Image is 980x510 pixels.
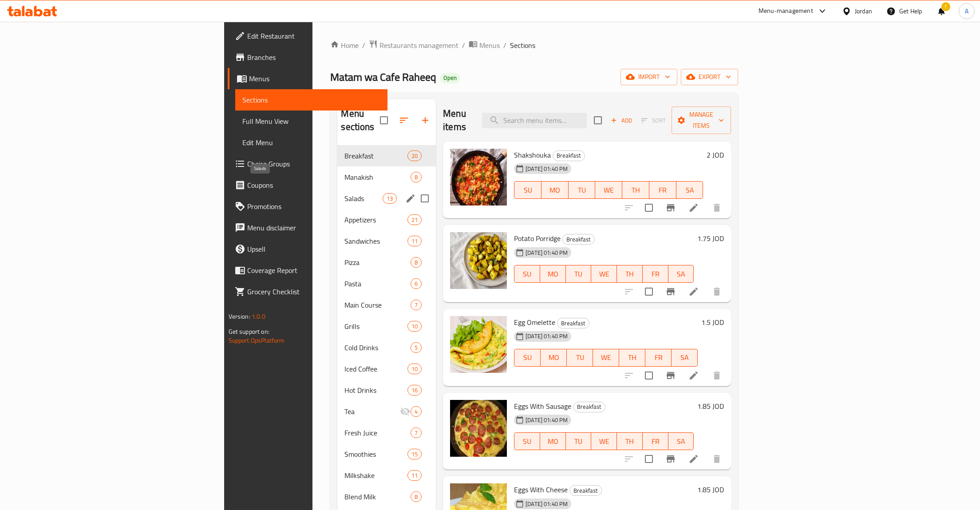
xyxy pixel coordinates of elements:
span: SU [518,268,537,281]
div: Milkshake [344,470,407,481]
div: Breakfast [344,150,407,161]
div: Hot Drinks [344,385,407,395]
span: Sort sections [393,110,415,131]
button: MO [540,265,566,283]
button: TU [569,181,596,199]
button: WE [593,349,619,367]
span: SU [518,184,538,197]
a: Edit Menu [235,132,388,153]
button: MO [540,432,566,450]
span: Shakshouka [514,148,551,162]
span: Breakfast [557,318,589,328]
button: Manage items [672,107,731,134]
span: Sections [510,40,535,51]
span: Edit Menu [242,137,381,148]
button: delete [706,281,727,302]
a: Full Menu View [235,111,388,132]
a: Branches [228,47,388,68]
button: delete [706,197,727,218]
li: / [462,40,465,51]
span: Manage items [679,109,724,131]
span: Select section [589,111,607,130]
a: Restaurants management [369,40,458,51]
button: Branch-specific-item [660,448,681,470]
div: Pasta6 [337,273,436,294]
span: FR [646,435,665,448]
button: WE [595,181,622,199]
div: items [411,257,422,268]
div: items [411,427,422,438]
span: TU [569,435,588,448]
span: Fresh Juice [344,427,411,438]
span: Version: [229,311,250,322]
button: Branch-specific-item [660,197,681,218]
span: Eggs With Cheese [514,483,568,496]
a: Grocery Checklist [228,281,388,302]
span: Restaurants management [379,40,458,51]
span: WE [599,184,619,197]
button: export [681,69,738,85]
span: Breakfast [553,150,585,161]
div: Sandwiches [344,236,407,246]
span: Select to update [640,198,658,217]
div: Open [440,73,460,83]
button: SA [668,265,694,283]
span: MO [545,184,565,197]
a: Promotions [228,196,388,217]
span: Select to update [640,366,658,385]
div: Breakfast [573,402,605,412]
button: TH [622,181,649,199]
span: Select section first [636,114,672,127]
span: Branches [247,52,381,63]
span: 15 [408,450,421,459]
span: Manakish [344,172,411,182]
div: items [407,385,422,395]
a: Edit menu item [688,370,699,381]
button: FR [643,432,668,450]
span: Coverage Report [247,265,381,276]
div: items [411,172,422,182]
span: Cold Drinks [344,342,411,353]
span: [DATE] 01:40 PM [522,249,571,257]
span: 1.0.0 [252,311,265,322]
span: Get support on: [229,326,269,337]
span: [DATE] 01:40 PM [522,416,571,424]
span: Egg Omelette [514,316,555,329]
div: Blend Milk8 [337,486,436,507]
span: Pizza [344,257,411,268]
span: TU [570,351,589,364]
a: Menus [469,40,500,51]
button: SU [514,265,540,283]
span: Iced Coffee [344,364,407,374]
span: MO [544,268,562,281]
button: WE [591,432,617,450]
button: TH [619,349,645,367]
div: Breakfast20 [337,145,436,166]
div: Grills [344,321,407,332]
div: items [411,491,422,502]
button: SA [676,181,703,199]
button: delete [706,365,727,386]
span: TU [569,268,588,281]
button: Add section [415,110,436,131]
div: Pasta [344,278,411,289]
span: Breakfast [570,486,601,496]
div: Breakfast [553,150,585,161]
span: MO [544,351,563,364]
div: items [407,321,422,332]
div: items [407,449,422,459]
div: items [411,406,422,417]
span: Menus [479,40,500,51]
span: SU [518,435,537,448]
div: Main Course7 [337,294,436,316]
span: Edit Restaurant [247,31,381,41]
h6: 1.85 JOD [697,400,724,412]
span: MO [544,435,562,448]
span: Menu disclaimer [247,222,381,233]
span: Menus [249,73,381,84]
div: items [411,278,422,289]
span: Promotions [247,201,381,212]
img: Potato Porridge [450,232,507,289]
div: items [407,470,422,481]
